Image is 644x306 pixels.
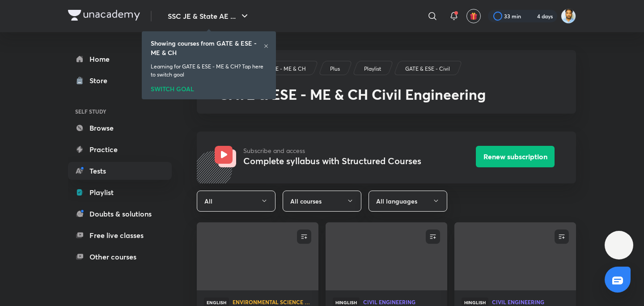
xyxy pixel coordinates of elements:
[197,191,275,212] button: All
[364,65,381,73] p: Playlist
[404,65,452,73] a: GATE & ESE - Civil
[68,248,172,266] a: Other courses
[162,7,255,25] button: SSC JE & State AE ...
[195,221,319,291] img: new-thumbnail
[236,155,421,166] h3: Complete syllabus with Structured Courses
[614,240,624,251] img: ttu
[68,119,172,137] a: Browse
[151,63,267,79] p: Learning for GATE & ESE - ME & CH? Tap here to switch goal
[68,183,172,201] a: Playlist
[330,65,340,73] p: Plus
[68,50,172,68] a: Home
[326,222,447,290] a: new-thumbnail
[492,299,569,306] a: Civil Engineering
[218,85,486,104] span: GATE & ESE - ME & CH Civil Engineering
[68,10,140,21] img: Company Logo
[526,12,535,21] img: streak
[248,65,308,73] a: GATE & ESE - ME & CH
[68,72,172,89] a: Store
[470,12,478,20] img: avatar
[197,222,318,290] a: new-thumbnail
[369,191,447,212] button: All languages
[68,205,172,223] a: Doubts & solutions
[151,38,263,57] h6: Showing courses from GATE & ESE - ME & CH
[363,299,440,306] a: Civil Engineering
[492,299,569,305] span: Civil Engineering
[454,222,576,290] a: new-thumbnail
[329,65,342,73] a: Plus
[68,226,172,244] a: Free live classes
[68,104,172,119] h6: SELF STUDY
[89,75,113,86] div: Store
[236,146,421,155] p: Subscribe and access
[476,146,555,167] button: Renew subscription
[363,299,440,305] span: Civil Engineering
[233,299,311,305] span: Environmental Science and Engineering
[250,65,306,73] p: GATE & ESE - ME & CH
[405,65,450,73] p: GATE & ESE - Civil
[466,9,481,23] button: avatar
[68,162,172,180] a: Tests
[68,140,172,158] a: Practice
[215,146,236,167] img: Avatar
[68,10,140,23] a: Company Logo
[561,8,576,24] img: Kunal Pradeep
[363,65,383,73] a: Playlist
[324,221,448,291] img: new-thumbnail
[151,82,267,92] div: SWITCH GOAL
[283,191,361,212] button: All courses
[233,299,311,306] a: Environmental Science and Engineering
[453,221,577,291] img: new-thumbnail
